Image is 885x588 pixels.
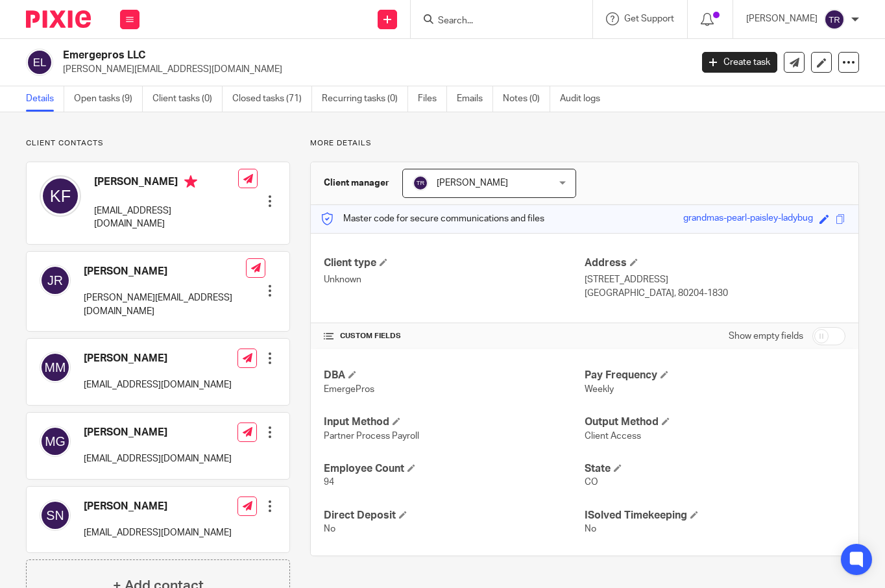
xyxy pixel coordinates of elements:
p: [GEOGRAPHIC_DATA], 80204-1830 [585,287,845,300]
p: [EMAIL_ADDRESS][DOMAIN_NAME] [84,452,232,465]
a: Client tasks (0) [152,86,223,112]
i: Primary [184,175,197,188]
h4: Direct Deposit [324,509,585,522]
img: svg%3E [26,49,53,76]
span: 94 [324,478,334,487]
img: svg%3E [40,352,71,383]
h4: [PERSON_NAME] [84,352,232,365]
img: svg%3E [40,426,71,457]
h4: DBA [324,369,585,382]
span: Partner Process Payroll [324,432,419,441]
span: Client Access [585,432,641,441]
span: CO [585,478,598,487]
input: Search [437,16,553,27]
a: Notes (0) [503,86,550,112]
a: Emails [457,86,493,112]
div: grandmas-pearl-paisley-ladybug [683,212,813,227]
span: No [585,524,596,533]
p: [STREET_ADDRESS] [585,273,845,286]
a: Create task [702,52,777,73]
img: Pixie [26,10,91,28]
span: Weekly [585,385,614,394]
span: Get Support [624,14,674,23]
a: Closed tasks (71) [232,86,312,112]
span: No [324,524,335,533]
a: Files [418,86,447,112]
h4: [PERSON_NAME] [84,426,232,439]
h4: CUSTOM FIELDS [324,331,585,341]
h4: [PERSON_NAME] [94,175,238,191]
img: svg%3E [40,175,81,217]
h4: Address [585,256,845,270]
a: Recurring tasks (0) [322,86,408,112]
h3: Client manager [324,177,389,190]
p: Client contacts [26,138,290,149]
img: svg%3E [40,500,71,531]
p: [EMAIL_ADDRESS][DOMAIN_NAME] [94,204,238,231]
h4: State [585,462,845,476]
p: [EMAIL_ADDRESS][DOMAIN_NAME] [84,378,232,391]
h4: [PERSON_NAME] [84,265,246,278]
p: [PERSON_NAME][EMAIL_ADDRESS][DOMAIN_NAME] [84,291,246,318]
a: Open tasks (9) [74,86,143,112]
a: Details [26,86,64,112]
img: svg%3E [413,175,428,191]
p: [EMAIL_ADDRESS][DOMAIN_NAME] [84,526,232,539]
p: More details [310,138,859,149]
a: Audit logs [560,86,610,112]
h4: Output Method [585,415,845,429]
p: [PERSON_NAME] [746,12,818,25]
img: svg%3E [40,265,71,296]
p: [PERSON_NAME][EMAIL_ADDRESS][DOMAIN_NAME] [63,63,683,76]
h4: [PERSON_NAME] [84,500,232,513]
img: svg%3E [824,9,845,30]
h4: ISolved Timekeeping [585,509,845,522]
h2: Emergepros LLC [63,49,559,62]
h4: Employee Count [324,462,585,476]
h4: Input Method [324,415,585,429]
h4: Client type [324,256,585,270]
p: Unknown [324,273,585,286]
label: Show empty fields [729,330,803,343]
span: EmergePros [324,385,374,394]
span: [PERSON_NAME] [437,178,508,188]
h4: Pay Frequency [585,369,845,382]
p: Master code for secure communications and files [321,212,544,225]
